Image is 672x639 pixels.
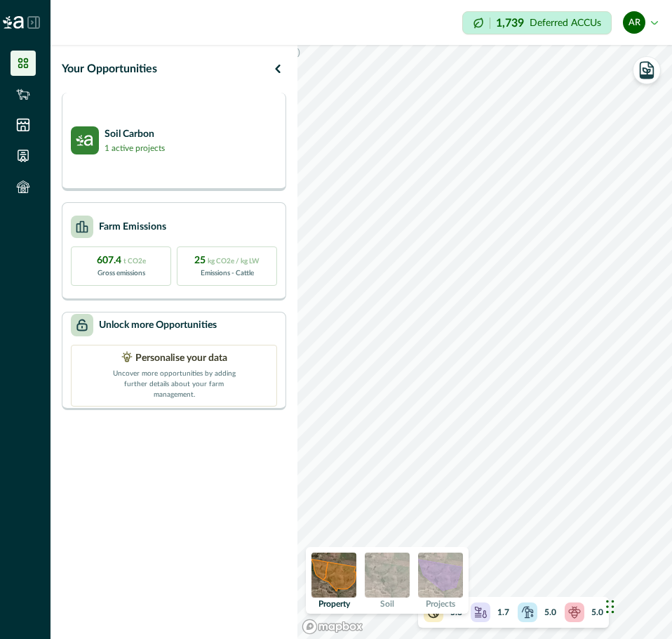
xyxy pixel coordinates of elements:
p: 1.7 [497,606,509,619]
p: Soil [380,600,394,608]
p: Personalise your data [135,351,227,366]
p: Soil Carbon [105,127,165,142]
p: Unlock more Opportunities [99,318,217,333]
p: 25 [194,253,260,268]
p: Your Opportunities [62,60,157,77]
button: adam rabjohns [623,6,658,39]
p: Emissions - Cattle [201,268,254,279]
p: 1 active projects [105,142,165,154]
p: Property [318,600,350,608]
p: 1,739 [496,18,524,29]
a: Mapbox logo [302,619,363,635]
iframe: Chat Widget [602,572,672,639]
span: kg CO2e / kg LW [208,258,260,265]
img: projects preview [418,553,463,598]
p: Farm Emissions [99,220,166,235]
p: Deferred ACCUs [530,18,601,28]
p: Uncover more opportunities by adding further details about your farm management. [104,366,244,400]
img: property preview [311,553,356,598]
p: 5.0 [544,606,556,619]
p: 5.0 [591,606,603,619]
p: 607.4 [97,253,146,268]
span: t CO2e [123,258,146,265]
img: Logo [3,16,24,29]
p: Projects [426,600,455,608]
p: Gross emissions [98,268,145,279]
img: soil preview [365,553,410,598]
div: Drag [606,586,614,628]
